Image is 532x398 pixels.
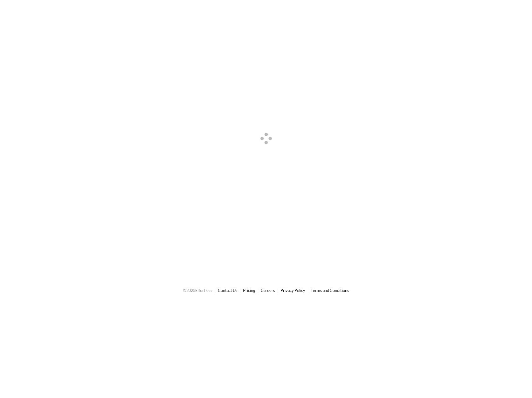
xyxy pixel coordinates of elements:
[218,288,238,293] a: Contact Us
[243,288,255,293] a: Pricing
[311,288,349,293] a: Terms and Conditions
[183,288,212,293] span: © 2025 Effortless
[261,288,275,293] a: Careers
[280,288,305,293] a: Privacy Policy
